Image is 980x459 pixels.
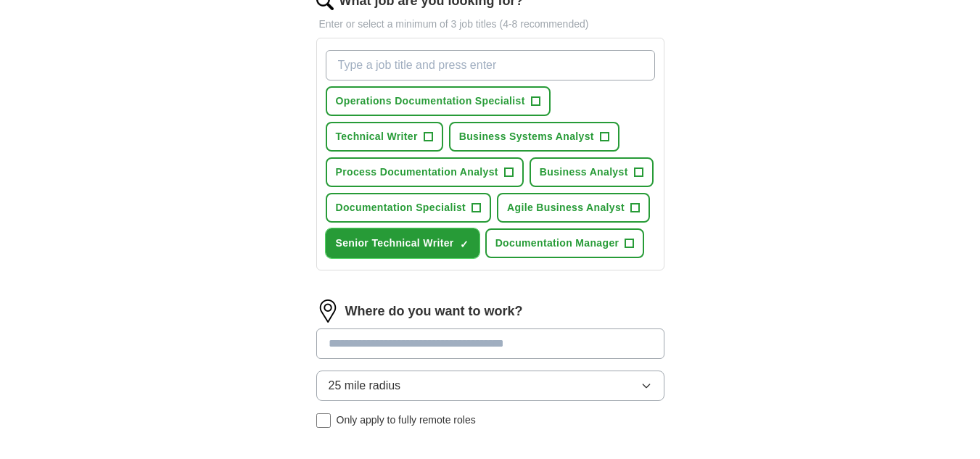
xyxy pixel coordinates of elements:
[326,122,443,152] button: Technical Writer
[316,371,664,401] button: 25 mile radius
[336,94,525,109] span: Operations Documentation Specialist
[326,157,524,187] button: Process Documentation Analyst
[329,377,401,394] span: 25 mile radius
[326,86,551,116] button: Operations Documentation Specialist
[326,50,655,80] input: Type a job title and press enter
[497,193,650,223] button: Agile Business Analyst
[316,413,331,428] input: Only apply to fully remote roles
[316,299,339,323] img: location.png
[507,200,625,215] span: Agile Business Analyst
[449,122,619,152] button: Business Systems Analyst
[485,228,645,258] button: Documentation Manager
[326,228,479,258] button: Senior Technical Writer✓
[337,413,476,428] span: Only apply to fully remote roles
[336,236,454,251] span: Senior Technical Writer
[530,157,654,187] button: Business Analyst
[460,239,469,250] span: ✓
[336,165,498,180] span: Process Documentation Analyst
[495,236,619,251] span: Documentation Manager
[540,165,628,180] span: Business Analyst
[459,129,594,144] span: Business Systems Analyst
[316,17,664,32] p: Enter or select a minimum of 3 job titles (4-8 recommended)
[336,129,418,144] span: Technical Writer
[345,302,523,321] label: Where do you want to work?
[326,193,492,223] button: Documentation Specialist
[336,200,466,215] span: Documentation Specialist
